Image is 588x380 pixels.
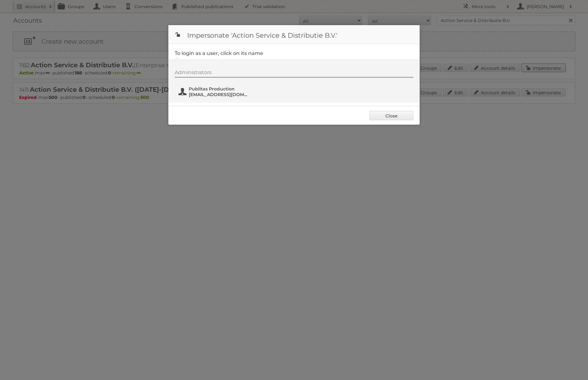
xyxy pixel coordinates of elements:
[175,69,413,78] div: Administrators
[175,50,263,56] legend: To login as a user, click on its name
[178,85,252,98] button: Publitas Production [EMAIL_ADDRESS][DOMAIN_NAME]
[168,25,420,44] h1: Impersonate 'Action Service & Distributie B.V.'
[189,86,250,92] span: Publitas Production
[189,92,250,97] span: [EMAIL_ADDRESS][DOMAIN_NAME]
[369,111,413,120] a: Close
